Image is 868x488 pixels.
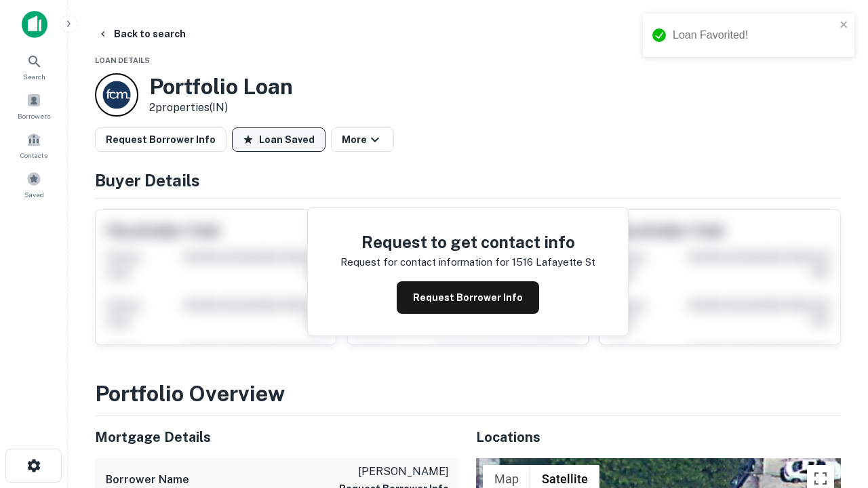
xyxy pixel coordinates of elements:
[476,427,841,447] h5: Locations
[149,74,293,100] h3: Portfolio Loan
[22,11,47,38] img: capitalize-icon.png
[340,254,509,270] p: Request for contact information for
[800,336,868,401] iframe: Chat Widget
[20,150,47,161] span: Contacts
[331,127,394,152] button: More
[106,472,189,488] h6: Borrower Name
[512,254,595,270] p: 1516 lafayette st
[95,378,841,410] h3: Portfolio Overview
[339,464,449,480] p: [PERSON_NAME]
[4,127,64,163] a: Contacts
[4,48,64,85] a: Search
[95,56,150,64] span: Loan Details
[95,168,841,192] h4: Buyer Details
[149,100,293,116] p: 2 properties (IN)
[92,22,191,46] button: Back to search
[23,71,45,82] span: Search
[340,230,595,254] h4: Request to get contact info
[95,127,226,152] button: Request Borrower Info
[397,281,539,314] button: Request Borrower Info
[232,127,325,152] button: Loan Saved
[95,427,460,447] h5: Mortgage Details
[4,87,64,124] a: Borrowers
[18,110,50,121] span: Borrowers
[673,27,835,43] div: Loan Favorited!
[4,166,64,203] a: Saved
[840,19,849,32] button: close
[24,189,44,200] span: Saved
